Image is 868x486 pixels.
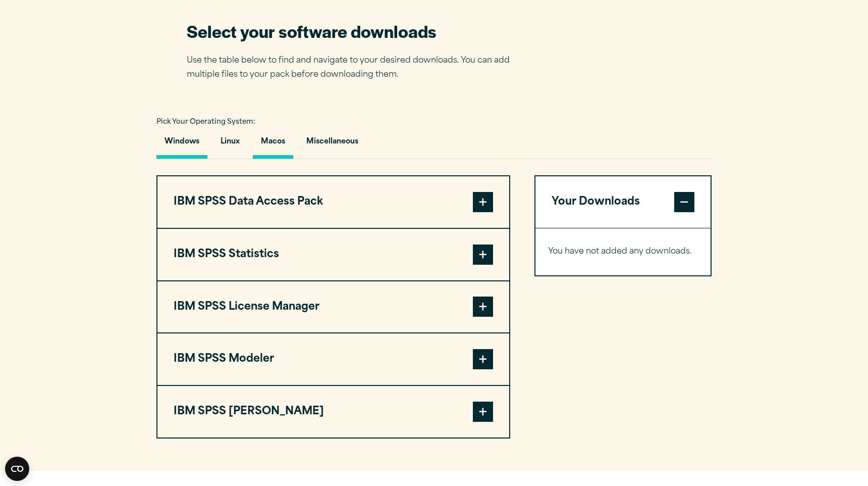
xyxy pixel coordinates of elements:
[187,54,525,83] p: Use the table below to find and navigate to your desired downloads. You can add multiple files to...
[156,119,255,125] span: Pick Your Operating System:
[157,333,509,385] button: IBM SPSS Modeler
[535,176,711,228] button: Your Downloads
[157,229,509,280] button: IBM SPSS Statistics
[5,457,29,481] button: Open CMP widget
[157,281,509,333] button: IBM SPSS License Manager
[253,130,293,159] button: Macos
[156,130,207,159] button: Windows
[157,386,509,438] button: IBM SPSS [PERSON_NAME]
[535,228,711,275] div: Your Downloads
[298,130,366,159] button: Miscellaneous
[157,176,509,228] button: IBM SPSS Data Access Pack
[212,130,248,159] button: Linux
[548,245,698,259] p: You have not added any downloads.
[187,20,525,42] h2: Select your software downloads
